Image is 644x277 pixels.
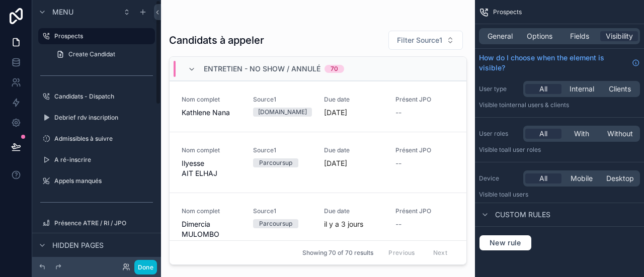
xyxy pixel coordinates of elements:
a: Debrief rdv inscription [38,110,155,126]
p: Visible to [479,101,640,109]
label: Candidats - Dispatch [54,93,153,101]
span: Internal users & clients [505,101,569,109]
span: With [574,129,589,139]
a: Create Candidat [50,46,155,62]
a: A ré-inscrire [38,152,155,168]
a: How do I choose when the element is visible? [479,53,640,73]
span: How do I choose when the element is visible? [479,53,628,73]
span: Menu [52,7,73,17]
label: Debrief rdv inscription [54,114,153,122]
a: Appels manqués [38,173,155,189]
span: Internal [570,84,594,94]
a: Prospects [38,28,155,44]
label: Prospects [54,32,149,40]
button: Done [134,260,157,274]
span: all users [505,191,528,198]
span: General [488,31,513,41]
label: User type [479,85,519,93]
span: Desktop [606,173,634,183]
span: Hidden pages [52,240,104,250]
span: All user roles [505,146,541,153]
a: Admissibles à suivre [38,131,155,147]
label: Device [479,174,519,182]
span: Custom rules [495,210,550,220]
span: All [539,129,547,139]
span: Fields [570,31,589,41]
button: New rule [479,235,532,251]
span: Entretien - no show / annulé [204,64,320,74]
span: Without [607,129,633,139]
label: User roles [479,130,519,138]
a: Candidats - Dispatch [38,88,155,105]
span: All [539,84,547,94]
span: Options [527,31,552,41]
span: Mobile [571,173,593,183]
div: 70 [331,65,338,73]
span: Clients [609,84,631,94]
p: Visible to [479,191,640,199]
span: Create Candidat [68,50,115,58]
span: New rule [486,238,525,247]
a: Présence ATRE / RI / JPO [38,215,155,231]
span: Prospects [493,8,522,16]
label: Appels manqués [54,177,153,185]
label: A ré-inscrire [54,156,153,164]
label: Présence ATRE / RI / JPO [54,219,153,227]
p: Visible to [479,146,640,154]
label: Admissibles à suivre [54,135,153,143]
span: Visibility [606,31,633,41]
span: All [539,173,547,183]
